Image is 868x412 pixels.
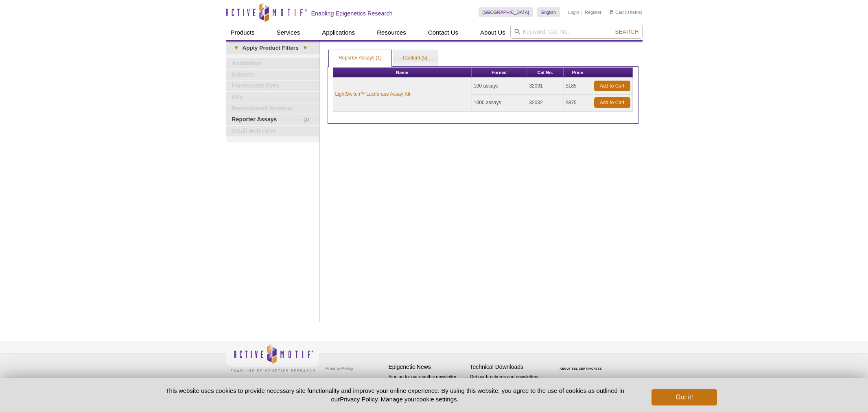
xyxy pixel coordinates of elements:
[335,90,411,98] a: LightSwitch™ Luciferase Assay Kit
[324,375,366,387] a: Terms & Conditions
[612,28,641,35] button: Search
[226,81,319,91] a: Fluorescent Dyes
[479,7,533,17] a: [GEOGRAPHIC_DATA]
[317,25,360,40] a: Applications
[340,396,377,403] a: Privacy Policy
[564,94,592,111] td: $875
[582,7,583,17] li: |
[324,362,355,375] a: Privacy Policy
[226,25,260,40] a: Products
[564,78,592,94] td: $185
[299,44,311,52] span: ▾
[226,114,319,125] a: (1)Reporter Assays
[551,355,612,373] table: Click to Verify - This site chose Symantec SSL for secure e-commerce and confidential communicati...
[585,9,601,15] a: Register
[272,25,305,40] a: Services
[389,364,466,370] h4: Epigenetic News
[472,94,527,111] td: 1000 assays
[472,68,527,78] th: Format
[311,10,393,17] h2: Enabling Epigenetics Research
[610,7,643,17] li: (0 items)
[470,373,547,394] p: Get our brochures and newsletters, or request them by mail.
[226,42,319,55] a: ▾Apply Product Filters▾
[416,396,457,403] button: cookie settings
[615,28,638,35] span: Search
[304,114,314,125] span: (1)
[560,367,602,370] a: ABOUT SSL CERTIFICATES
[372,25,411,40] a: Resources
[333,68,472,78] th: Name
[226,92,319,103] a: Kits
[226,58,319,69] a: Antibodies
[527,94,564,111] td: 32032
[470,364,547,370] h4: Technical Downloads
[537,7,560,17] a: English
[527,78,564,94] td: 32031
[527,68,564,78] th: Cat No.
[230,44,243,52] span: ▾
[226,126,319,136] a: Small Molecules
[510,25,643,39] input: Keyword, Cat. No.
[594,97,630,108] a: Add to Cart
[226,70,319,80] a: Extracts
[423,25,463,40] a: Contact Us
[472,78,527,94] td: 100 assays
[226,103,319,114] a: Recombinant Proteins
[226,341,319,374] img: Active Motif,
[151,386,638,403] p: This website uses cookies to provide necessary site functionality and improve your online experie...
[564,68,592,78] th: Price
[610,9,624,15] a: Cart
[594,81,630,91] a: Add to Cart
[568,9,579,15] a: Login
[610,10,613,14] img: Your Cart
[475,25,510,40] a: About Us
[329,50,391,66] a: Reporter Assays (1)
[652,389,717,405] button: Got it!
[389,373,466,401] p: Sign up for our monthly newsletter highlighting recent publications in the field of epigenetics.
[393,50,437,66] a: Content (5)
